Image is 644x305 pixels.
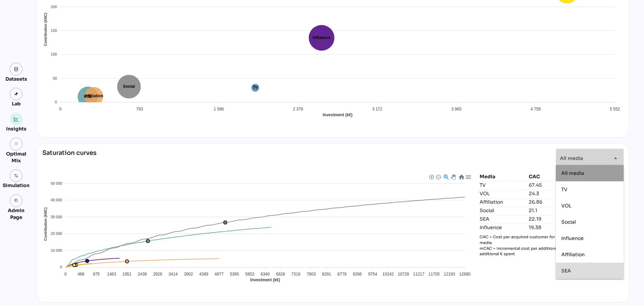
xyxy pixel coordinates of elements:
[168,272,178,277] tspan: 3414
[14,67,19,72] img: data.svg
[561,202,571,208] span: VOL
[51,52,57,56] tspan: 100
[428,272,440,277] tspan: 11705
[51,215,62,219] tspan: 30 000
[429,174,434,179] div: Zoom In
[560,155,583,161] span: All media
[451,175,455,179] div: Panning
[199,272,208,277] tspan: 4389
[529,173,575,180] div: CAC
[458,174,464,180] div: Reset Zoom
[55,100,57,104] tspan: 0
[338,272,347,277] tspan: 8779
[307,272,316,277] tspan: 7803
[480,216,526,222] div: SEA
[51,28,57,33] tspan: 150
[353,272,362,277] tspan: 9266
[14,92,19,97] img: lab.svg
[153,272,162,277] tspan: 2926
[382,272,394,277] tspan: 10242
[51,231,62,236] tspan: 20 000
[293,107,303,111] tspan: 2 379
[561,251,585,257] span: Affiliation
[276,272,285,277] tspan: 6828
[529,224,575,231] div: 19.38
[136,107,143,111] tspan: 793
[413,272,425,277] tspan: 11217
[398,272,409,277] tspan: 10729
[561,267,571,273] span: SEA
[60,265,62,269] tspan: 0
[14,117,19,121] img: graph.svg
[93,272,100,277] tspan: 975
[561,186,567,192] span: TV
[3,182,29,189] div: Simulation
[64,272,67,277] tspan: 0
[5,76,27,82] div: Datasets
[480,190,526,197] div: VOL
[459,272,471,277] tspan: 12680
[561,170,584,176] span: All media
[122,272,132,277] tspan: 1951
[107,272,116,277] tspan: 1463
[43,207,47,241] text: Contribution (kNC)
[43,13,47,46] text: Contribution (kNC)
[14,142,19,146] i: grain
[14,198,19,203] i: admin_panel_settings
[215,272,224,277] tspan: 4877
[51,248,62,252] tspan: 10 000
[3,207,29,221] div: Admin Page
[529,207,575,214] div: 21.1
[230,272,239,277] tspan: 5365
[451,107,462,111] tspan: 3 965
[78,272,84,277] tspan: 488
[444,272,455,277] tspan: 12193
[529,199,575,205] div: 26.86
[610,107,620,111] tspan: 5 552
[51,198,62,202] tspan: 40 000
[14,174,19,178] img: settings.svg
[443,174,449,180] div: Selection Zoom
[250,278,280,282] text: Investment (k€)
[480,173,526,180] div: Media
[561,219,576,225] span: Social
[561,235,584,241] span: Influence
[51,181,62,185] tspan: 50 000
[59,107,62,111] tspan: 0
[436,174,440,179] div: Zoom Out
[184,272,193,277] tspan: 3902
[465,174,471,180] div: Menu
[6,125,26,132] div: Insights
[214,107,224,111] tspan: 1 586
[480,199,526,205] div: Affiliation
[291,272,301,277] tspan: 7316
[480,234,624,257] p: CAC = Cost per acquired customer for every € spent on marketing / media. mCAC = Incremental cost ...
[322,272,331,277] tspan: 8291
[529,182,575,188] div: 67.45
[480,207,526,214] div: Social
[53,76,57,80] tspan: 50
[480,182,526,188] div: TV
[368,272,377,277] tspan: 9754
[529,190,575,197] div: 24.3
[530,107,541,111] tspan: 4 759
[529,216,575,222] div: 22.19
[245,272,255,277] tspan: 5852
[9,100,24,107] div: Lab
[42,149,97,168] div: Saturation curves
[3,150,29,164] div: Optimal Mix
[261,272,270,277] tspan: 6340
[480,224,526,231] div: Influence
[138,272,147,277] tspan: 2439
[51,5,57,9] tspan: 200
[323,113,353,117] text: Investment (k€)
[372,107,382,111] tspan: 3 172
[611,154,620,162] i: arrow_drop_down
